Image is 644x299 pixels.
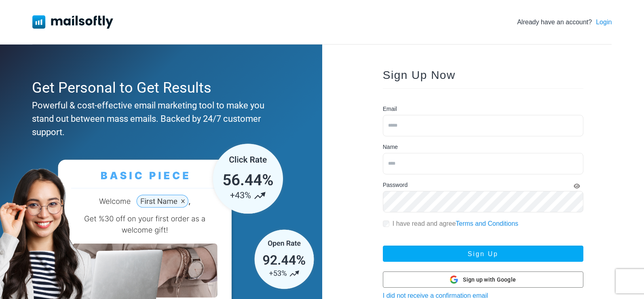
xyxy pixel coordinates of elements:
i: Show Password [574,183,580,189]
label: Password [383,181,408,189]
div: Powerful & cost-effective email marketing tool to make you stand out between mass emails. Backed ... [32,99,286,139]
label: Email [383,105,397,113]
button: Sign Up [383,246,583,262]
a: I did not receive a confirmation email [383,292,488,299]
img: Mailsoftly [32,15,113,28]
label: I have read and agree [393,219,518,229]
span: Sign Up Now [383,69,456,81]
span: Sign up with Google [463,276,516,284]
label: Name [383,143,398,151]
button: Sign up with Google [383,271,583,288]
a: Terms and Conditions [456,220,518,227]
div: Get Personal to Get Results [32,77,286,99]
div: Already have an account? [517,17,612,27]
a: Login [596,17,612,27]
